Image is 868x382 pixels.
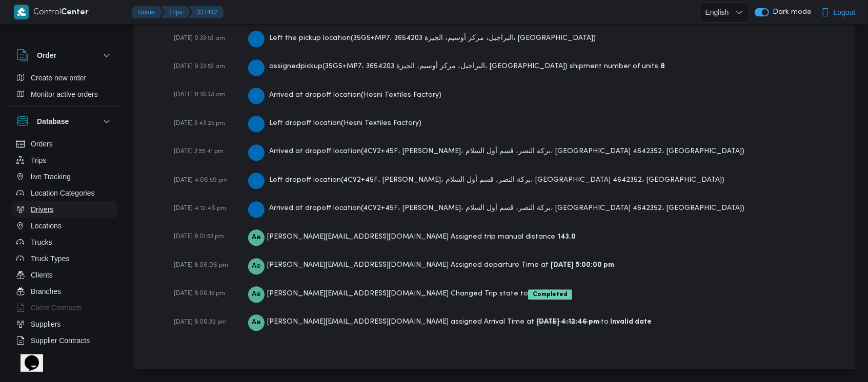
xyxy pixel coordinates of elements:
[16,49,113,61] button: Order
[267,319,449,325] span: [PERSON_NAME][EMAIL_ADDRESS][DOMAIN_NAME]
[62,9,89,16] b: Center
[174,234,224,240] span: [DATE] 8:01:53 pm
[12,332,117,349] button: Supplier Contracts
[252,258,261,274] span: Ae
[248,229,265,246] div: Ahmed.ebrahim@illa.com.eg
[248,171,724,189] div: Left dropoff location ( 4CV2+45F، [PERSON_NAME]، بركة النصر، قسم أول السلام، [GEOGRAPHIC_DATA]‬ 4...
[174,262,228,268] span: [DATE] 8:06:06 pm
[12,201,117,218] button: Drivers
[31,138,53,150] span: Orders
[31,285,61,298] span: Branches
[161,6,191,18] button: Trips
[37,115,69,128] h3: Database
[12,250,117,267] button: Truck Types
[12,185,117,201] button: Location Categories
[31,351,56,363] span: Devices
[37,49,56,61] h3: Order
[12,86,117,102] button: Monitor active orders
[189,6,224,18] button: 337442
[31,171,71,183] span: live Tracking
[8,136,121,357] div: Database
[817,2,860,23] button: Logout
[248,199,744,217] div: Arrived at dropoff location ( 4CV2+45F، [PERSON_NAME]، بركة النصر، قسم أول السلام، [GEOGRAPHIC_DA...
[132,6,163,18] button: Home
[12,300,117,316] button: Client Contracts
[174,63,225,70] span: [DATE] 9:33:53 am
[12,168,117,185] button: live Tracking
[31,88,98,100] span: Monitor active orders
[660,63,665,70] b: 8
[31,252,69,265] span: Truck Types
[248,228,576,246] div: Assigned trip manual distance
[12,316,117,332] button: Suppliers
[248,313,652,331] div: assigned Arrival Time at to
[174,177,228,183] span: [DATE] 4:06:59 pm
[252,286,261,303] span: Ae
[31,154,47,166] span: Trips
[248,57,665,75] div: assigned pickup ( 35G5+MP7، البراجيل، مركز أوسيم، الجيزة 3654203، [GEOGRAPHIC_DATA] ) shipment nu...
[31,302,82,314] span: Client Contracts
[31,318,60,330] span: Suppliers
[14,5,29,19] img: X8yXhbKr1z7QwAAAABJRU5ErkJggg==
[10,341,43,372] iframe: chat widget
[12,218,117,234] button: Locations
[31,236,52,248] span: Trucks
[31,220,62,232] span: Locations
[12,152,117,168] button: Trips
[248,285,572,303] div: Changed Trip state to
[248,114,421,132] div: Left dropoff location ( Hesni Textiles Factory )
[31,187,95,199] span: Location Categories
[536,319,601,325] b: [DATE] 4:12:46 pm
[31,334,90,347] span: Supplier Contracts
[528,289,572,300] span: Completed
[533,291,568,298] b: Completed
[174,92,226,98] span: [DATE] 11:16:38 am
[252,229,261,246] span: Ae
[31,72,86,84] span: Create new order
[12,349,117,365] button: Devices
[248,29,596,47] div: Left the pickup location ( 35G5+MP7، البراجيل، مركز أوسيم، الجيزة 3654203، [GEOGRAPHIC_DATA] )
[12,283,117,300] button: Branches
[8,70,121,107] div: Order
[12,70,117,86] button: Create new order
[248,286,265,303] div: Ahmed.ebrahim@illa.com.eg
[31,269,53,281] span: Clients
[252,314,261,331] span: Ae
[174,120,225,126] span: [DATE] 3:43:25 pm
[248,258,265,274] div: Ahmed.ebrahim@illa.com.eg
[12,136,117,152] button: Orders
[174,148,224,155] span: [DATE] 3:55:41 pm
[769,8,812,16] span: Dark mode
[31,203,53,216] span: Drivers
[174,205,226,211] span: [DATE] 4:12:46 pm
[267,262,449,268] span: [PERSON_NAME][EMAIL_ADDRESS][DOMAIN_NAME]
[12,267,117,283] button: Clients
[174,290,225,296] span: [DATE] 8:06:15 pm
[248,142,744,160] div: Arrived at dropoff location ( 4CV2+45F، [PERSON_NAME]، بركة النصر، قسم أول السلام، [GEOGRAPHIC_DA...
[16,115,113,128] button: Database
[609,319,652,325] b: Invalid date
[248,256,614,274] div: Assigned departure Time at
[248,86,441,104] div: Arrived at dropoff location ( Hesni Textiles Factory )
[834,6,856,18] span: Logout
[267,290,449,297] span: [PERSON_NAME][EMAIL_ADDRESS][DOMAIN_NAME]
[174,319,227,325] span: [DATE] 8:06:32 pm
[174,35,225,41] span: [DATE] 9:33:53 am
[551,262,614,268] b: [DATE] 5:00:00 pm
[267,234,449,240] span: [PERSON_NAME][EMAIL_ADDRESS][DOMAIN_NAME]
[557,234,576,240] b: 143.0
[248,314,265,331] div: Ahmed.ebrahim@illa.com.eg
[12,234,117,250] button: Trucks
